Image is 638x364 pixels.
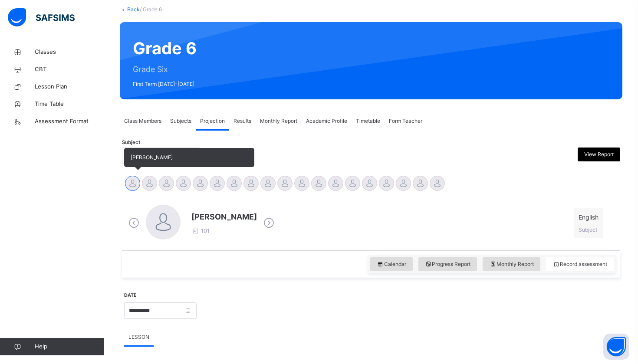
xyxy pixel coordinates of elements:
span: Help [35,342,104,351]
span: Projection [200,117,225,125]
span: Subject [122,139,140,146]
span: Progress Report [425,260,471,268]
span: Timetable [356,117,380,125]
span: LESSON [128,333,149,341]
span: Calendar [377,260,406,268]
img: safsims [8,8,75,26]
a: Back [127,6,140,13]
button: Open asap [603,334,629,360]
span: Monthly Report [260,117,297,125]
span: Lesson Plan [35,82,104,91]
span: [PERSON_NAME] [131,154,173,161]
span: Subject [579,226,597,233]
span: Results [233,117,251,125]
span: View Report [584,151,614,158]
label: Date [124,292,137,299]
span: Subjects [170,117,191,125]
span: CBT [35,65,104,74]
span: Time Table [35,100,104,108]
span: Academic Profile [306,117,347,125]
span: / Grade 6 . [140,6,164,13]
span: Assessment Format [35,117,104,126]
span: 101 [191,227,210,234]
span: Class Members [124,117,161,125]
span: [PERSON_NAME] [191,211,257,223]
span: Classes [35,48,104,56]
span: Record assessment [552,260,607,268]
span: English [579,213,599,222]
span: Form Teacher [389,117,422,125]
span: Monthly Report [489,260,534,268]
